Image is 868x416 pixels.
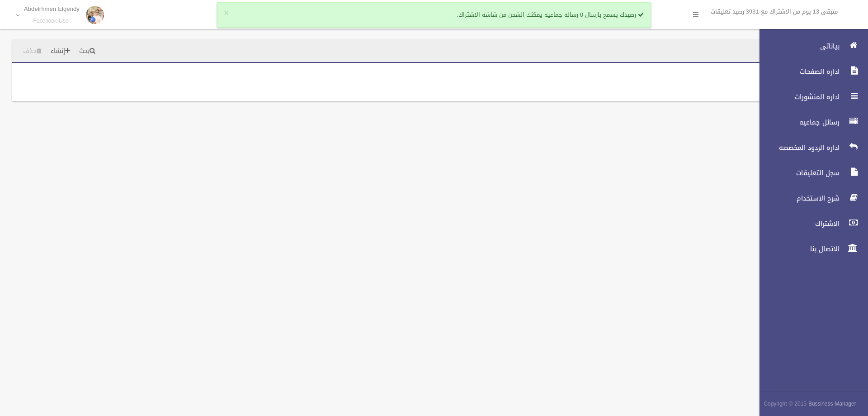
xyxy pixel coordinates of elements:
small: Facebook User [24,18,80,24]
span: اداره المنشورات [752,92,842,101]
strong: Bussiness Manager [808,399,856,409]
span: Copyright © 2015 [764,399,807,409]
span: بياناتى [752,42,842,51]
a: بحث [75,43,99,60]
a: إنشاء [47,43,74,60]
div: رصيدك يسمح بارسال 0 رساله جماعيه يمكنك الشحن من شاشه الاشتراك. [217,2,651,28]
a: الاتصال بنا [752,239,868,259]
a: اداره الردود المخصصه [752,138,868,158]
a: اداره المنشورات [752,87,868,107]
a: اداره الصفحات [752,62,868,81]
span: رسائل جماعيه [752,118,842,127]
button: × [224,9,229,18]
span: شرح الاستخدام [752,194,842,203]
span: الاشتراك [752,219,842,228]
p: Abdelrhmen Elgendy [24,5,80,12]
span: الاتصال بنا [752,244,842,253]
span: اداره الصفحات [752,67,842,76]
a: الاشتراك [752,214,868,234]
a: شرح الاستخدام [752,188,868,208]
span: سجل التعليقات [752,168,842,177]
a: سجل التعليقات [752,163,868,183]
a: بياناتى [752,36,868,56]
a: رسائل جماعيه [752,112,868,132]
span: اداره الردود المخصصه [752,143,842,152]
